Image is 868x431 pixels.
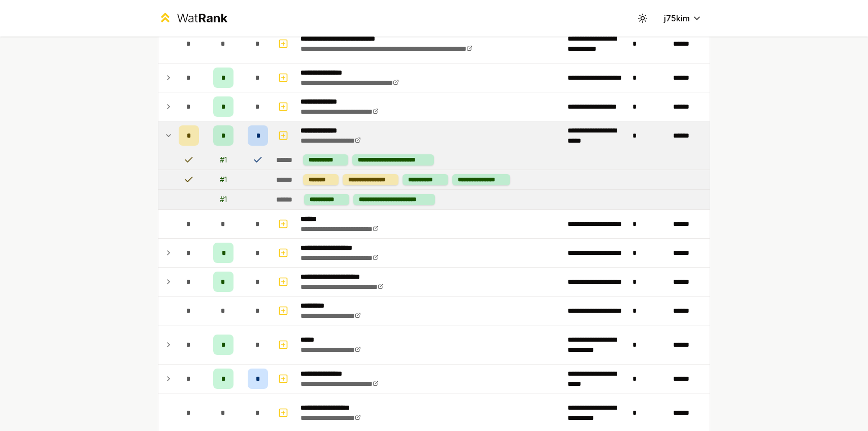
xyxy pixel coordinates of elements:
[656,9,710,27] button: j75kim
[177,10,227,26] div: Wat
[664,12,690,24] span: j75kim
[198,11,227,25] span: Rank
[220,155,227,165] div: # 1
[220,175,227,185] div: # 1
[220,194,227,205] div: # 1
[158,10,227,26] a: WatRank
